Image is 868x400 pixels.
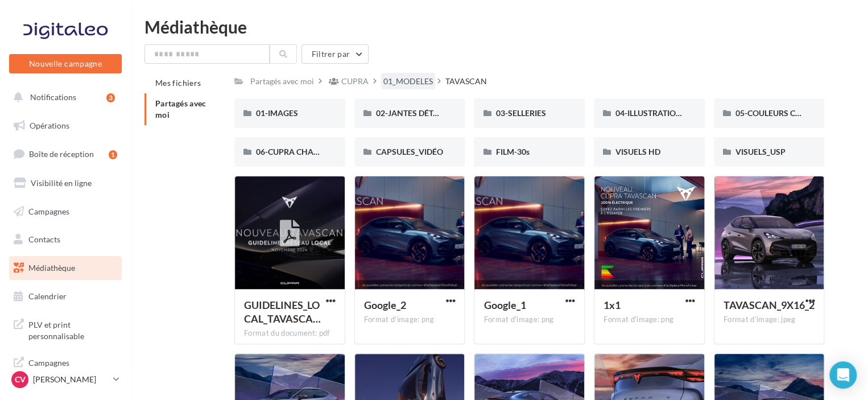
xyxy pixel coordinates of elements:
span: Contacts [28,234,60,244]
span: Campagnes [28,206,69,216]
span: VISUELS HD [615,147,660,156]
a: PLV et print personnalisable [7,312,124,346]
span: Calendrier [28,291,67,301]
div: Partagés avec moi [250,76,314,87]
a: Calendrier [7,284,124,308]
a: CV [PERSON_NAME] [9,369,122,390]
span: Partagés avec moi [155,98,206,119]
a: Campagnes [7,200,124,224]
div: 3 [106,93,115,102]
span: 01-IMAGES [256,108,298,118]
span: PLV et print personnalisable [28,317,117,341]
span: CAPSULES_VIDÉO [376,147,443,156]
a: Contacts [7,228,124,251]
div: Format d'image: png [364,315,456,325]
button: Nouvelle campagne [9,54,122,73]
span: Google_2 [364,299,406,311]
span: FILM-30s [495,147,529,156]
span: Visibilité en ligne [31,178,92,188]
div: Format d'image: jpeg [724,315,815,325]
span: Opérations [30,121,69,130]
a: Boîte de réception1 [7,142,124,166]
a: Campagnes DataOnDemand [7,350,124,384]
div: 01_MODELES [383,76,433,87]
div: 1 [109,150,117,159]
span: 05-COULEURS CARROSSERIES [735,108,848,118]
span: Campagnes DataOnDemand [28,355,117,380]
span: Google_1 [483,299,526,311]
span: 06-CUPRA CHARGER [256,147,334,156]
span: Médiathèque [28,263,75,273]
div: TAVASCAN [445,76,487,87]
div: Open Intercom Messenger [829,361,857,389]
div: CUPRA [341,76,369,87]
span: 03-SELLERIES [495,108,545,118]
span: Notifications [30,92,76,102]
a: Visibilité en ligne [7,171,124,195]
span: TAVASCAN_9X16_2 [724,299,815,311]
p: [PERSON_NAME] [33,374,109,385]
span: GUIDELINES_LOCAL_TAVASCAN_2024.pdf [244,299,321,325]
span: 02-JANTES DÉTOURÉES [376,108,464,118]
a: Opérations [7,114,124,138]
button: Notifications 3 [7,85,119,109]
a: Médiathèque [7,256,124,280]
button: Filtrer par [301,44,369,64]
div: Médiathèque [144,18,854,35]
span: VISUELS_USP [735,147,786,156]
span: 04-ILLUSTRATIONS [615,108,687,118]
div: Format d'image: png [604,315,695,325]
div: Format du document: pdf [244,328,336,339]
span: Boîte de réception [29,149,94,159]
span: CV [15,374,26,385]
span: Mes fichiers [155,78,201,88]
span: 1x1 [604,299,621,311]
div: Format d'image: png [483,315,575,325]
